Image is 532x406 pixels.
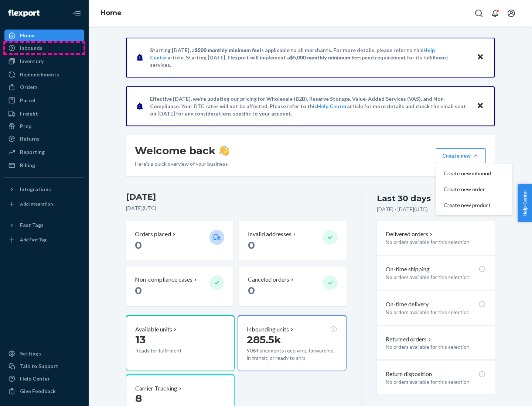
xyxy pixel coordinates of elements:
[248,239,255,251] span: 0
[438,166,510,182] button: Create new inbound
[4,234,84,246] a: Add Fast Tag
[4,30,84,41] a: Home
[377,193,431,204] div: Last 30 days
[4,159,84,171] a: Billing
[4,55,84,67] a: Inventory
[20,44,42,52] div: Inbounds
[20,135,40,142] div: Returns
[150,47,470,69] p: Starting [DATE], a is applicable to all merchants. For more details, please refer to this article...
[4,81,84,93] a: Orders
[386,238,486,246] p: No orders available for this selection
[4,385,84,397] button: Give Feedback
[4,360,84,372] a: Talk to Support
[386,335,433,344] button: Returned orders
[20,110,38,117] div: Freight
[20,83,38,91] div: Orders
[4,94,84,106] a: Parcel
[20,162,35,169] div: Billing
[436,148,486,163] button: Create newCreate new inboundCreate new orderCreate new product
[135,384,177,393] p: Carrier Tracking
[20,148,45,156] div: Reporting
[20,362,58,370] div: Talk to Support
[386,378,486,386] p: No orders available for this selection
[386,265,430,273] p: On-time shipping
[4,120,84,132] a: Prep
[4,108,84,120] a: Freight
[438,197,510,213] button: Create new product
[4,69,84,80] a: Replenishments
[20,221,44,229] div: Fast Tags
[4,133,84,145] a: Returns
[444,171,491,176] span: Create new inbound
[239,266,346,306] button: Canceled orders 0
[135,275,192,284] p: Non-compliance cases
[20,123,31,130] div: Prep
[475,101,485,111] button: Close
[4,42,84,54] a: Inbounds
[248,284,255,297] span: 0
[100,9,122,17] a: Home
[444,187,491,192] span: Create new order
[69,6,84,21] button: Close Navigation
[4,146,84,158] a: Reporting
[4,198,84,210] a: Add Integration
[238,315,346,371] button: Inbounding units285.5k9064 shipments receiving, forwarding, in transit, or ready to ship
[135,230,171,238] p: Orders placed
[20,375,50,382] div: Help Center
[504,6,519,21] button: Open account menu
[4,219,84,231] button: Fast Tags
[247,347,337,362] p: 9064 shipments receiving, forwarding, in transit, or ready to ship
[386,230,434,238] button: Delivered orders
[8,10,40,17] img: Flexport logo
[126,191,347,203] h3: [DATE]
[386,309,486,316] p: No orders available for this selection
[135,284,142,297] span: 0
[471,6,486,21] button: Open Search Box
[219,145,229,156] img: hand-wave emoji
[20,58,44,65] div: Inventory
[247,325,289,334] p: Inbounding units
[248,230,291,238] p: Invalid addresses
[386,300,429,309] p: On-time delivery
[195,47,260,53] span: $500 monthly minimum fee
[290,54,359,61] span: $5,000 monthly minimum fee
[475,52,485,63] button: Close
[444,203,491,208] span: Create new product
[247,333,281,346] span: 285.5k
[135,325,172,334] p: Available units
[386,370,432,378] p: Return disposition
[126,204,347,212] p: [DATE] ( UTC )
[126,315,235,371] button: Available units13Ready for fulfillment
[150,95,470,117] p: Effective [DATE], we're updating our pricing for Wholesale (B2B), Reserve Storage, Value-Added Se...
[20,350,41,357] div: Settings
[135,239,142,251] span: 0
[386,273,486,281] p: No orders available for this selection
[4,183,84,195] button: Integrations
[488,6,502,21] button: Open notifications
[20,201,53,207] div: Add Integration
[135,392,142,405] span: 8
[20,97,35,104] div: Parcel
[135,144,229,157] h1: Welcome back
[20,32,35,39] div: Home
[20,71,59,78] div: Replenishments
[135,347,204,354] p: Ready for fulfillment
[4,348,84,359] a: Settings
[239,221,346,261] button: Invalid addresses 0
[20,237,47,243] div: Add Fast Tag
[438,182,510,197] button: Create new order
[377,206,428,213] p: [DATE] - [DATE] ( UTC )
[126,266,233,306] button: Non-compliance cases 0
[95,3,127,24] ol: breadcrumbs
[386,343,486,351] p: No orders available for this selection
[20,186,51,193] div: Integrations
[135,333,146,346] span: 13
[248,275,289,284] p: Canceled orders
[126,221,233,261] button: Orders placed 0
[317,103,347,109] a: Help Center
[135,160,229,168] p: Here’s a quick overview of your business
[518,184,532,222] button: Help Center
